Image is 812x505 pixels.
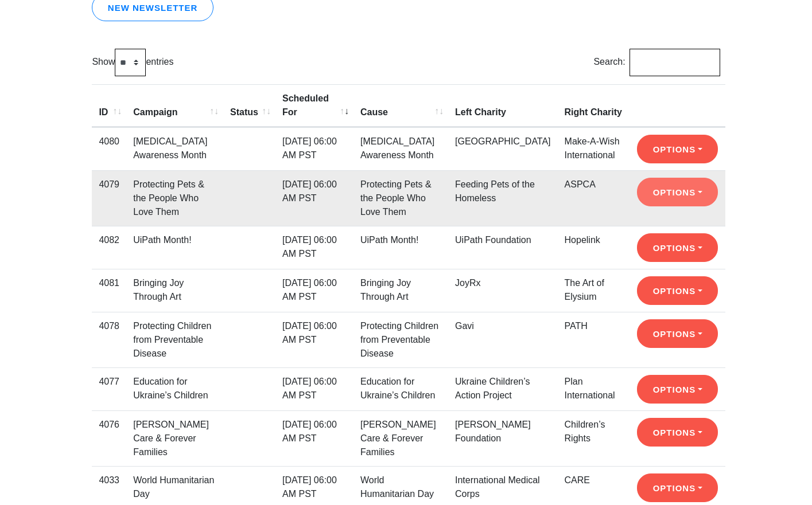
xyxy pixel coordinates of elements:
button: Options [637,473,718,502]
button: Options [637,319,718,348]
td: 4079 [92,170,126,226]
td: [MEDICAL_DATA] Awareness Month [126,127,223,170]
td: Education for Ukraine’s Children [126,367,223,410]
label: Search: [593,49,720,76]
button: Options [637,276,718,305]
a: UiPath Foundation [455,235,531,245]
td: [PERSON_NAME] Care & Forever Families [353,410,448,466]
td: [PERSON_NAME] Care & Forever Families [126,410,223,466]
button: Options [637,375,718,404]
td: 4076 [92,410,126,466]
th: Campaign: activate to sort column ascending [126,84,223,127]
button: Options [637,418,718,447]
td: [DATE] 06:00 AM PST [275,410,353,466]
td: [MEDICAL_DATA] Awareness Month [353,127,448,170]
a: JoyRx [455,278,480,288]
a: The Art of Elysium [565,278,604,302]
a: Hopelink [565,235,600,245]
a: Children’s Rights [565,420,605,443]
td: UiPath Month! [353,226,448,269]
th: Status: activate to sort column ascending [223,84,275,127]
td: Bringing Joy Through Art [126,269,223,312]
th: Scheduled For: activate to sort column ascending [275,84,353,127]
td: Protecting Children from Preventable Disease [353,312,448,367]
td: 4077 [92,367,126,410]
a: Plan International [565,377,615,400]
th: ID: activate to sort column ascending [92,84,126,127]
button: Options [637,135,718,163]
td: [DATE] 06:00 AM PST [275,226,353,269]
td: 4082 [92,226,126,269]
td: [DATE] 06:00 AM PST [275,269,353,312]
a: PATH [565,321,588,331]
td: [DATE] 06:00 AM PST [275,367,353,410]
td: 4081 [92,269,126,312]
td: Protecting Children from Preventable Disease [126,312,223,367]
a: Gavi [455,321,474,331]
input: Search: [630,49,720,76]
th: Cause: activate to sort column ascending [353,84,448,127]
button: Options [637,233,718,262]
th: Right Charity [558,84,631,127]
td: Bringing Joy Through Art [353,269,448,312]
a: CARE [565,475,590,485]
td: [DATE] 06:00 AM PST [275,312,353,367]
td: [DATE] 06:00 AM PST [275,170,353,226]
td: Protecting Pets & the People Who Love Them [353,170,448,226]
button: Options [637,178,718,206]
a: [GEOGRAPHIC_DATA] [455,136,551,146]
a: Ukraine Children’s Action Project [455,377,530,400]
a: [PERSON_NAME] Foundation [455,420,531,443]
label: Show entries [92,49,173,76]
select: Showentries [115,49,146,76]
td: UiPath Month! [126,226,223,269]
a: International Medical Corps [455,475,540,499]
a: Feeding Pets of the Homeless [455,179,535,203]
td: 4078 [92,312,126,367]
td: 4080 [92,127,126,170]
td: Education for Ukraine’s Children [353,367,448,410]
a: ASPCA [565,179,596,189]
td: [DATE] 06:00 AM PST [275,127,353,170]
a: Make-A-Wish International [565,136,620,160]
th: Left Charity [448,84,558,127]
td: Protecting Pets & the People Who Love Them [126,170,223,226]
